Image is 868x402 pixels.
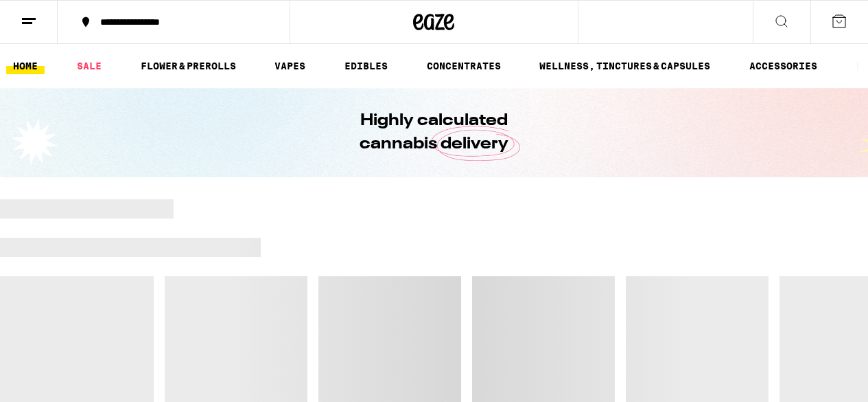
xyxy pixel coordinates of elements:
a: VAPES [268,58,312,74]
a: HOME [6,58,45,74]
a: FLOWER & PREROLLS [134,58,243,74]
a: ACCESSORIES [742,58,824,74]
h1: Highly calculated cannabis delivery [321,109,548,156]
a: SALE [70,58,108,74]
a: CONCENTRATES [420,58,508,74]
a: EDIBLES [338,58,395,74]
a: WELLNESS, TINCTURES & CAPSULES [532,58,717,74]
